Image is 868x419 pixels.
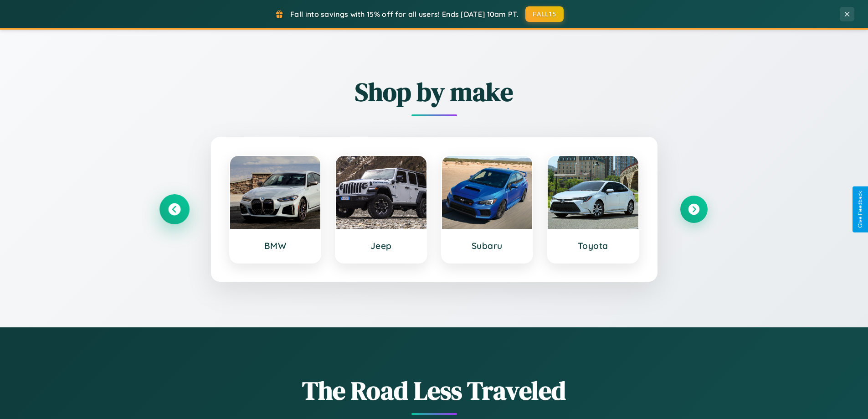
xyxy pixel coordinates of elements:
h3: Toyota [557,240,629,251]
span: Fall into savings with 15% off for all users! Ends [DATE] 10am PT. [290,10,519,19]
button: FALL15 [525,6,564,22]
h3: BMW [239,240,312,251]
div: Give Feedback [857,191,863,228]
h3: Jeep [345,240,417,251]
h1: The Road Less Traveled [161,373,708,408]
h3: Subaru [451,240,524,251]
h2: Shop by make [161,74,708,109]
